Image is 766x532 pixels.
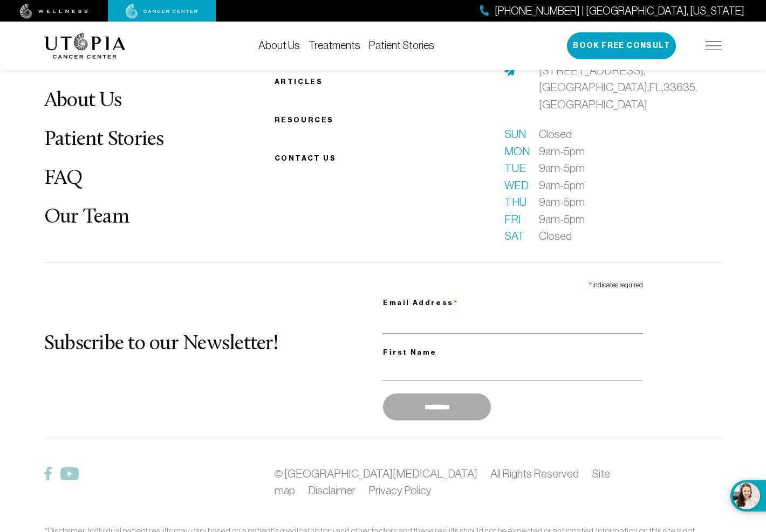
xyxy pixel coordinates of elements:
a: Treatments [309,39,360,51]
span: Closed [539,227,572,245]
a: About Us [44,91,121,112]
a: Disclaimer [308,484,355,496]
span: Contact us [275,154,337,162]
button: Book Free Consult [567,32,676,59]
span: [PHONE_NUMBER] | [GEOGRAPHIC_DATA], [US_STATE] [495,3,744,19]
img: icon-hamburger [706,42,722,50]
div: indicates required [383,276,643,292]
a: [PHONE_NUMBER] | [GEOGRAPHIC_DATA], [US_STATE] [480,3,744,19]
img: wellness [20,4,88,19]
span: Tue [504,160,526,177]
a: [STREET_ADDRESS],[GEOGRAPHIC_DATA],FL,33635,[GEOGRAPHIC_DATA] [539,62,722,113]
span: All Rights Reserved [490,467,579,480]
img: Twitter [60,467,79,480]
span: 9am-5pm [539,211,585,228]
span: Closed [539,126,572,143]
label: First Name [383,346,643,359]
img: address [504,65,515,76]
a: Privacy Policy [368,484,432,496]
a: Our Team [44,207,129,228]
a: About Us [258,39,300,51]
span: 9am-5pm [539,143,585,160]
span: [STREET_ADDRESS], [GEOGRAPHIC_DATA], FL, 33635, [GEOGRAPHIC_DATA] [539,64,697,110]
span: Mon [504,143,526,160]
span: 9am-5pm [539,194,585,211]
img: Facebook [44,467,52,480]
span: Sat [504,227,526,245]
img: cancer center [126,4,198,19]
label: Email Address [383,292,643,311]
span: Thu [504,194,526,211]
span: Fri [504,211,526,228]
span: 9am-5pm [539,177,585,194]
a: Articles [275,78,323,86]
h2: Subscribe to our Newsletter! [44,333,383,356]
a: Patient Stories [369,39,434,51]
a: Resources [275,116,334,124]
img: logo [44,33,126,59]
a: FAQ [44,168,83,189]
a: © [GEOGRAPHIC_DATA][MEDICAL_DATA] [275,467,477,480]
span: 9am-5pm [539,160,585,177]
a: Patient Stories [44,129,164,150]
span: Sun [504,126,526,143]
span: Wed [504,177,526,194]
